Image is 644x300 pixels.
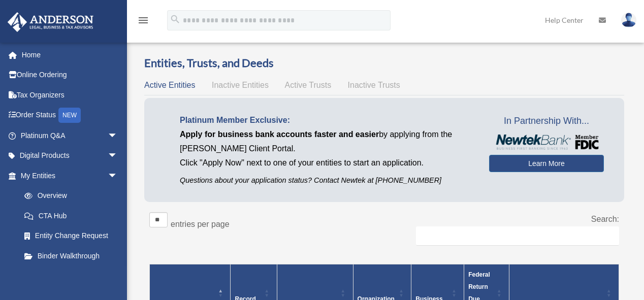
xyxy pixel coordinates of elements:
[7,45,133,65] a: Home
[137,18,149,26] a: menu
[180,130,379,139] span: Apply for business bank accounts faster and easier
[489,155,604,172] a: Learn More
[171,220,230,228] label: entries per page
[591,215,619,223] label: Search:
[14,246,128,266] a: Binder Walkthrough
[144,55,624,71] h3: Entities, Trusts, and Deeds
[108,165,128,186] span: arrow_drop_down
[494,135,599,150] img: NewtekBankLogoSM.png
[108,146,128,166] span: arrow_drop_down
[180,174,474,187] p: Questions about your application status? Contact Newtek at [PHONE_NUMBER]
[144,81,195,89] span: Active Entities
[14,226,128,246] a: Entity Change Request
[212,81,269,89] span: Inactive Entities
[7,85,133,105] a: Tax Organizers
[14,266,128,286] a: My Blueprint
[137,14,149,26] i: menu
[7,65,133,85] a: Online Ordering
[180,156,474,170] p: Click "Apply Now" next to one of your entities to start an application.
[489,113,604,129] span: In Partnership With...
[180,113,474,127] p: Platinum Member Exclusive:
[5,12,96,32] img: Anderson Advisors Platinum Portal
[348,81,400,89] span: Inactive Trusts
[108,125,128,146] span: arrow_drop_down
[285,81,332,89] span: Active Trusts
[58,108,81,123] div: NEW
[180,127,474,156] p: by applying from the [PERSON_NAME] Client Portal.
[7,125,133,146] a: Platinum Q&Aarrow_drop_down
[7,105,133,126] a: Order StatusNEW
[7,146,133,166] a: Digital Productsarrow_drop_down
[170,14,181,25] i: search
[14,186,123,206] a: Overview
[14,206,128,226] a: CTA Hub
[621,13,636,27] img: User Pic
[7,165,128,186] a: My Entitiesarrow_drop_down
